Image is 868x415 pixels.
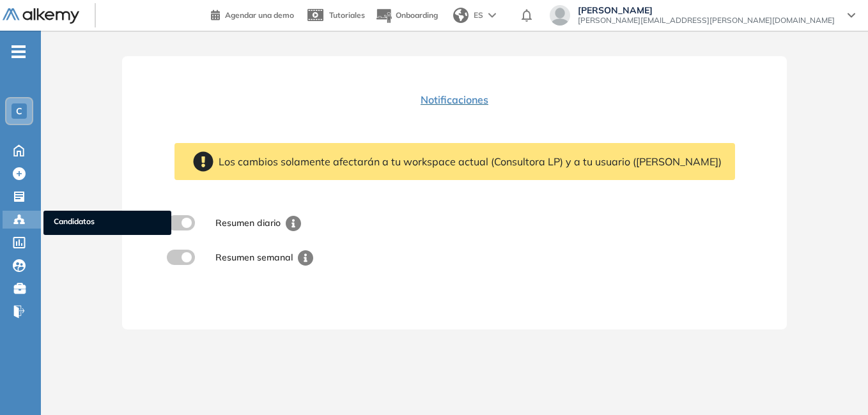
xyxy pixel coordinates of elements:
[3,8,79,24] img: Logo
[453,8,469,23] img: world
[488,13,496,18] img: arrow
[219,154,722,169] span: Los cambios solamente afectarán a tu workspace actual (Consultora LP) y a tu usuario ([PERSON_NAME])
[329,10,365,20] span: Tutoriales
[16,106,22,116] span: C
[215,217,281,229] span: Resumen diario
[403,87,506,112] button: Notificaciones
[54,216,161,230] span: Candidatos
[474,10,483,21] span: ES
[375,2,438,29] button: Onboarding
[203,211,309,235] button: Resumen diario
[203,245,321,269] button: Resumen semanal
[421,92,488,107] span: Notificaciones
[215,252,293,263] span: Resumen semanal
[211,6,294,22] a: Agendar una demo
[225,10,294,20] span: Agendar una demo
[578,5,835,15] span: [PERSON_NAME]
[396,10,438,20] span: Onboarding
[12,50,26,53] i: -
[578,15,835,26] span: [PERSON_NAME][EMAIL_ADDRESS][PERSON_NAME][DOMAIN_NAME]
